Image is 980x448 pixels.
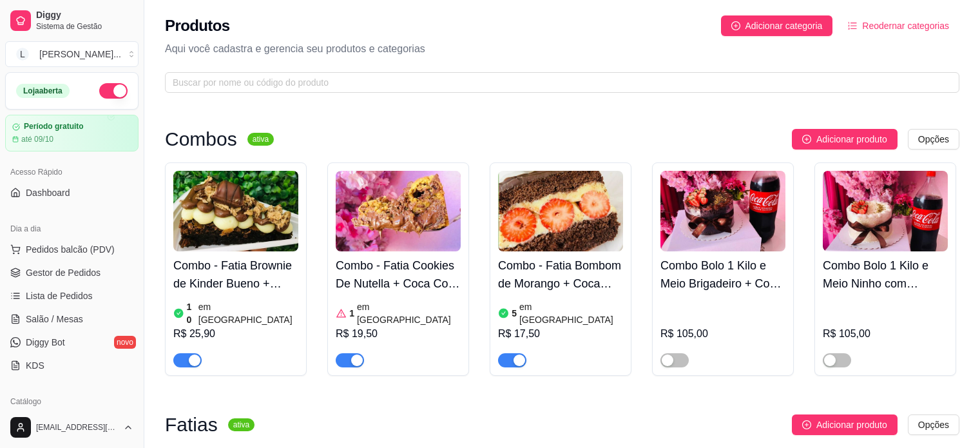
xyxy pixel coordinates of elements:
h4: Combo Bolo 1 Kilo e Meio Ninho com Morango + Coca Cola 2 litros Original [823,257,948,293]
h2: Produtos [165,15,230,36]
button: Adicionar produto [792,414,898,435]
h4: Combo - Fatia Cookies De Nutella + Coca Cola 200ml [336,257,461,293]
span: Reodernar categorias [862,19,949,33]
a: KDS [5,355,139,376]
sup: ativa [247,133,274,146]
img: product-image [498,171,623,251]
button: Adicionar produto [792,129,898,150]
article: em [GEOGRAPHIC_DATA] [198,300,298,326]
button: Pedidos balcão (PDV) [5,239,139,260]
span: Salão / Mesas [26,313,83,326]
article: Período gratuito [24,122,84,131]
input: Buscar por nome ou código do produto [173,75,941,90]
article: em [GEOGRAPHIC_DATA] [519,300,623,326]
h3: Combos [165,131,237,147]
sup: ativa [228,418,255,431]
span: ordered-list [848,21,857,30]
div: R$ 105,00 [660,326,785,342]
span: Adicionar produto [816,418,887,432]
span: L [16,48,29,61]
div: [PERSON_NAME] ... [39,48,121,61]
button: Adicionar categoria [721,15,833,36]
article: 10 [187,300,196,326]
span: Diggy [36,10,133,21]
a: DiggySistema de Gestão [5,5,139,36]
span: Lista de Pedidos [26,289,93,302]
a: Lista de Pedidos [5,286,139,306]
button: Reodernar categorias [838,15,959,36]
div: Loja aberta [16,84,70,98]
img: product-image [173,171,298,251]
img: product-image [336,171,461,251]
a: Diggy Botnovo [5,332,139,353]
span: plus-circle [802,420,811,429]
article: 1 [349,307,354,320]
span: Diggy Bot [26,336,65,349]
div: Dia a dia [5,219,139,239]
span: Pedidos balcão (PDV) [26,243,115,256]
article: em [GEOGRAPHIC_DATA] [357,300,461,326]
button: [EMAIL_ADDRESS][DOMAIN_NAME] [5,412,139,443]
span: Dashboard [26,186,70,199]
span: Gestor de Pedidos [26,266,101,279]
span: Sistema de Gestão [36,21,133,32]
div: R$ 17,50 [498,326,623,342]
span: KDS [26,359,44,372]
button: Alterar Status [99,83,128,99]
div: R$ 19,50 [336,326,461,342]
h3: Fatias [165,417,218,433]
a: Período gratuitoaté 09/10 [5,115,139,151]
article: até 09/10 [21,134,53,144]
span: plus-circle [731,21,740,30]
a: Salão / Mesas [5,309,139,329]
div: Catálogo [5,391,139,412]
img: product-image [823,171,948,251]
a: Dashboard [5,182,139,203]
a: Gestor de Pedidos [5,262,139,283]
img: product-image [660,171,785,251]
span: Opções [918,132,949,146]
span: [EMAIL_ADDRESS][DOMAIN_NAME] [36,422,118,433]
div: Acesso Rápido [5,162,139,182]
h4: Combo Bolo 1 Kilo e Meio Brigadeiro + Coca Cola 2 litros Original [660,257,785,293]
span: plus-circle [802,135,811,144]
button: Select a team [5,41,139,67]
span: Adicionar produto [816,132,887,146]
button: Opções [908,129,959,150]
p: Aqui você cadastra e gerencia seu produtos e categorias [165,41,959,57]
span: Adicionar categoria [745,19,823,33]
article: 5 [512,307,517,320]
button: Opções [908,414,959,435]
h4: Combo - Fatia Brownie de Kinder Bueno + Coca - Cola 200 ml [173,257,298,293]
div: R$ 25,90 [173,326,298,342]
div: R$ 105,00 [823,326,948,342]
h4: Combo - Fatia Bombom de Morango + Coca Cola 200ml [498,257,623,293]
span: Opções [918,418,949,432]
